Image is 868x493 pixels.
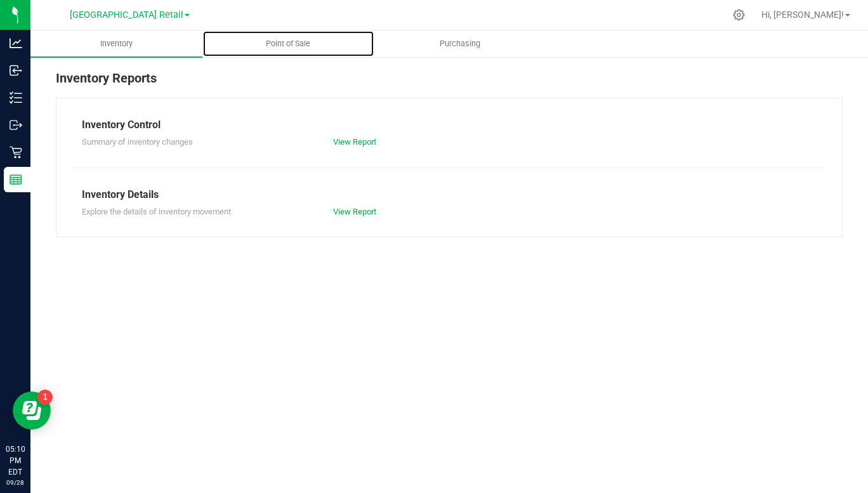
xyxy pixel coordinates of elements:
div: Inventory Details [82,187,817,202]
inline-svg: Outbound [10,119,22,131]
a: Purchasing [374,30,546,57]
span: Inventory [83,38,150,49]
iframe: Resource center unread badge [37,390,53,405]
p: 09/28 [6,478,25,487]
div: Inventory Control [82,117,817,133]
iframe: Resource center [13,391,51,430]
span: Hi, [PERSON_NAME]! [761,10,844,20]
span: Point of Sale [249,38,327,49]
a: Point of Sale [202,30,374,57]
span: Summary of inventory changes [82,137,193,147]
inline-svg: Retail [10,146,22,159]
a: View Report [333,137,376,147]
div: Manage settings [731,9,747,21]
a: Inventory [30,30,202,57]
span: Explore the details of inventory movement [82,207,231,216]
inline-svg: Reports [10,173,22,186]
span: [GEOGRAPHIC_DATA] Retail [70,10,183,20]
a: View Report [333,207,376,216]
div: Inventory Reports [56,69,843,98]
span: Purchasing [423,38,497,49]
inline-svg: Inventory [10,91,22,104]
inline-svg: Inbound [10,64,22,77]
p: 05:10 PM EDT [6,444,25,478]
inline-svg: Analytics [10,37,22,49]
